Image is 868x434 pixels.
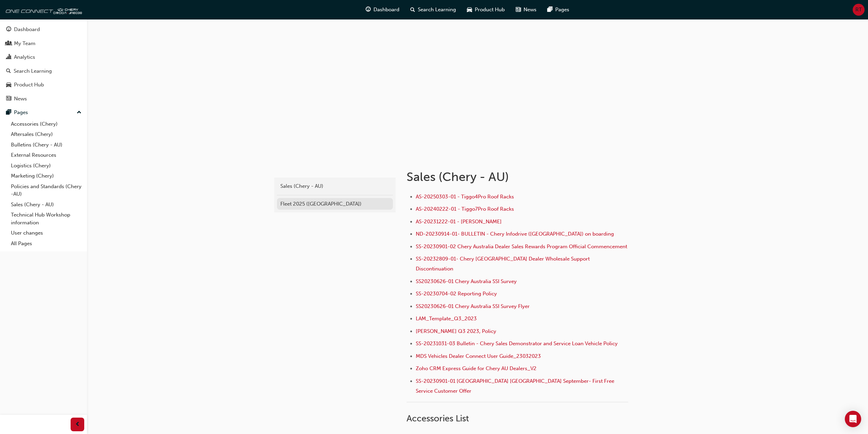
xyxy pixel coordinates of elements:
a: pages-iconPages [542,3,575,17]
a: Aftersales (Chery) [8,129,84,140]
a: Policies and Standards (Chery -AU) [8,181,84,199]
span: chart-icon [6,54,11,60]
div: Fleet 2025 ([GEOGRAPHIC_DATA]) [280,200,389,208]
a: Dashboard [3,23,84,36]
a: Sales (Chery - AU) [8,199,84,210]
a: Fleet 2025 ([GEOGRAPHIC_DATA]) [277,198,393,210]
a: Marketing (Chery) [8,171,84,181]
a: My Team [3,37,84,50]
a: AS-20240222-01 - Tiggo7Pro Roof Racks [416,206,514,212]
span: prev-icon [75,420,80,429]
span: Pages [555,6,569,14]
a: SS20230626-01 Chery Australia SSI Survey [416,278,517,284]
span: up-icon [77,108,82,117]
a: Logistics (Chery) [8,160,84,171]
div: My Team [14,40,35,47]
a: SS-20230704-02 Reporting Policy [416,291,497,297]
span: news-icon [6,96,11,102]
span: people-icon [6,41,11,47]
h1: Sales (Chery - AU) [407,169,630,184]
span: car-icon [467,5,472,14]
span: RT [855,6,862,14]
a: SS-20230901-02 Chery Australia Dealer Sales Rewards Program Official Commencement [416,243,627,250]
a: Search Learning [3,65,84,78]
a: Accessories (Chery) [8,119,84,129]
a: All Pages [8,238,84,249]
div: Dashboard [14,26,40,33]
button: DashboardMy TeamAnalyticsSearch LearningProduct HubNews [3,22,84,106]
a: AS-20250303-01 - Tiggo4Pro Roof Racks [416,194,514,200]
a: car-iconProduct Hub [461,3,510,17]
a: Sales (Chery - AU) [277,180,393,192]
a: [PERSON_NAME] Q3 2023, Policy [416,328,496,334]
a: search-iconSearch Learning [405,3,461,17]
a: MDS Vehicles Dealer Connect User Guide_23032023 [416,353,541,359]
a: Zoho CRM Express Guide for Chery AU Dealers_V2 [416,365,536,372]
span: car-icon [6,82,11,88]
div: Search Learning [14,67,52,75]
span: Search Learning [418,6,456,14]
span: Accessories List [407,413,469,424]
span: Dashboard [373,6,399,14]
a: AS-20231222-01 - [PERSON_NAME] [416,219,502,225]
a: User changes [8,228,84,238]
button: RT [853,4,865,16]
button: Pages [3,106,84,119]
div: Sales (Chery - AU) [280,182,389,190]
a: External Resources [8,150,84,160]
div: Pages [14,109,28,116]
div: Analytics [14,53,35,61]
div: Product Hub [14,81,44,89]
a: Analytics [3,51,84,64]
a: SS-20231031-03 Bulletin - Chery Sales Demonstrator and Service Loan Vehicle Policy [416,340,618,347]
a: LAM_Template_Q3_2023 [416,316,477,322]
a: guage-iconDashboard [360,3,405,17]
img: oneconnect [3,3,82,16]
span: guage-icon [366,5,371,14]
div: News [14,95,27,103]
a: Technical Hub Workshop information [8,210,84,228]
a: SS-20232809-01- Chery [GEOGRAPHIC_DATA] Dealer Wholesale Support Discontinuation [416,256,591,272]
span: news-icon [516,5,521,14]
span: guage-icon [6,27,11,33]
a: news-iconNews [510,3,542,17]
a: ND-20230914-01- BULLETIN - Chery Infodrive ([GEOGRAPHIC_DATA]) on boarding [416,231,614,237]
a: Product Hub [3,79,84,91]
span: pages-icon [547,5,553,14]
a: SS-20230901-01 [GEOGRAPHIC_DATA] [GEOGRAPHIC_DATA] September- First Free Service Customer Offer [416,378,616,394]
a: Bulletins (Chery - AU) [8,140,84,150]
span: Product Hub [475,6,505,14]
span: search-icon [410,5,415,14]
span: News [524,6,536,14]
span: pages-icon [6,110,11,116]
a: News [3,93,84,105]
div: Open Intercom Messenger [845,411,861,427]
span: search-icon [6,68,11,74]
a: SS20230626-01 Chery Australia SSI Survey Flyer [416,303,530,309]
